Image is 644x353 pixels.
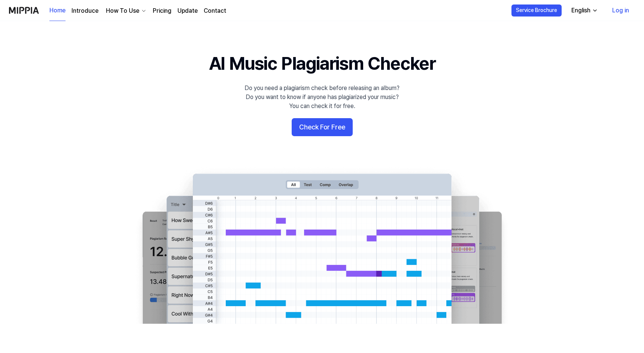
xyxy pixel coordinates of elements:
a: Home [49,0,66,21]
h1: AI Music Plagiarism Checker [209,51,435,76]
button: English [565,3,602,18]
a: Contact [204,6,226,15]
button: How To Use [104,6,147,15]
a: Pricing [153,6,171,15]
img: main Image [127,166,517,324]
div: Do you need a plagiarism check before releasing an album? Do you want to know if anyone has plagi... [244,84,400,111]
div: How To Use [104,6,141,15]
button: Service Brochure [511,5,562,17]
a: Introduce [72,6,98,15]
a: Update [177,6,198,15]
div: English [570,6,592,15]
button: Check For Free [292,118,353,136]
